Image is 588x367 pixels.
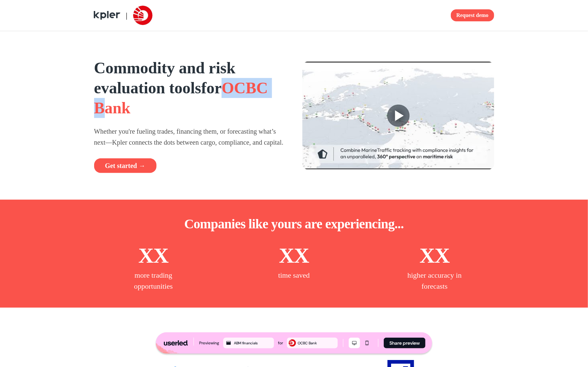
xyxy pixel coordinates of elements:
div: Previewing [199,340,219,346]
p: more trading opportunities [120,270,187,292]
p: higher accuracy in forecasts [401,270,468,292]
p: Whether you're fueling trades, financing them, or forecasting what’s next—Kpler connects the dots... [94,126,286,148]
h1: for [94,58,286,118]
p: XX [138,242,169,270]
button: Share preview [384,338,425,348]
button: Desktop mode [349,338,360,348]
div: ABM financials [234,340,273,346]
div: for [278,340,283,346]
strong: Commodity and risk evaluation tools [94,59,236,97]
p: XX [419,242,450,270]
p: time saved [278,270,310,281]
button: Get started → [94,158,157,173]
p: XX [279,242,309,270]
button: Mobile mode [361,338,373,348]
div: OCBC Bank [298,340,336,346]
p: Companies like yours are experiencing... [184,216,404,232]
span: | [126,11,127,20]
button: Request demo [451,9,494,21]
